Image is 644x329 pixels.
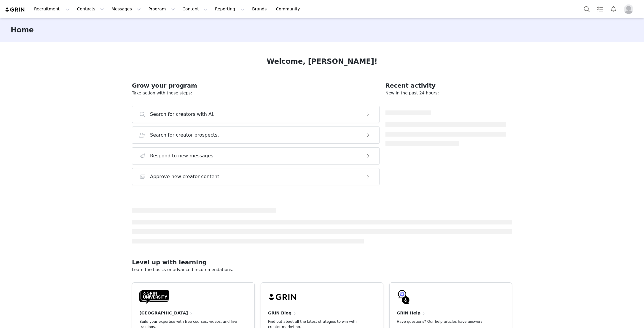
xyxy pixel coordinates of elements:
[150,111,215,118] h3: Search for creators with AI.
[397,290,411,304] img: GRIN-help-icon.svg
[397,319,495,324] p: Have questions? Our help articles have answers.
[132,267,512,273] p: Learn the basics or advanced recommendations.
[108,2,144,16] button: Messages
[150,132,219,139] h3: Search for creator prospects.
[139,290,169,304] img: GRIN-University-Logo-Black.svg
[268,310,291,316] h4: GRIN Blog
[397,310,420,316] h4: GRIN Help
[132,258,512,267] h2: Level up with learning
[132,90,380,96] p: Take action with these steps:
[268,290,298,304] img: grin-logo-black.svg
[11,25,34,35] h3: Home
[211,2,248,16] button: Reporting
[179,2,211,16] button: Content
[150,152,215,159] h3: Respond to new messages.
[267,56,377,67] h1: Welcome, [PERSON_NAME]!
[31,2,73,16] button: Recruitment
[624,4,633,14] img: placeholder-profile.jpg
[74,2,108,16] button: Contacts
[132,81,380,90] h2: Grow your program
[272,2,306,16] a: Community
[132,126,380,144] button: Search for creator prospects.
[620,4,639,14] button: Profile
[139,310,188,316] h4: [GEOGRAPHIC_DATA]
[150,173,221,180] h3: Approve new creator content.
[132,147,380,164] button: Respond to new messages.
[385,81,506,90] h2: Recent activity
[132,168,380,185] button: Approve new creator content.
[132,106,380,123] button: Search for creators with AI.
[385,90,506,96] p: New in the past 24 hours:
[580,2,593,16] button: Search
[248,2,272,16] a: Brands
[594,2,607,16] a: Tasks
[5,7,25,12] img: grin logo
[145,2,178,16] button: Program
[607,2,620,16] button: Notifications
